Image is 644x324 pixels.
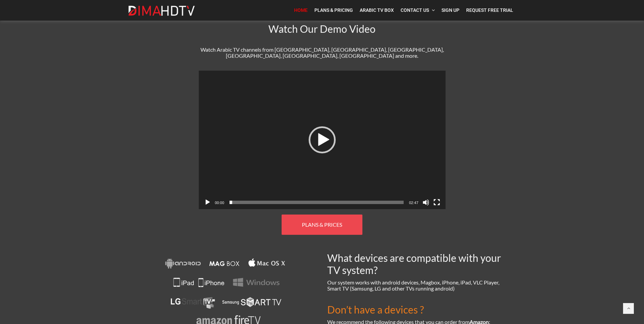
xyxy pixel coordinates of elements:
a: Arabic TV Box [356,3,397,17]
button: Mute [423,199,429,206]
span: 02:47 [409,201,419,205]
span: Don’t have a devices ? [327,303,424,316]
button: Fullscreen [433,199,440,206]
span: Sign Up [442,7,459,13]
a: Back to top [623,303,634,314]
a: Contact Us [397,3,438,17]
span: 00:00 [215,201,224,205]
span: PLANS & PRICES [302,221,342,228]
a: Home [291,3,311,17]
a: Request Free Trial [463,3,517,17]
a: Plans & Pricing [311,3,356,17]
div: Play [309,126,336,153]
span: Our system works with android devices, Magbox, iPhone, iPad, VLC Player, Smart TV (Samsung, LG an... [327,279,499,292]
span: Watch Our Demo Video [268,23,376,35]
span: Request Free Trial [466,7,513,13]
span: What devices are compatible with your TV system? [327,252,501,276]
span: Arabic TV Box [360,7,394,13]
span: Watch Arabic TV channels from [GEOGRAPHIC_DATA], [GEOGRAPHIC_DATA], [GEOGRAPHIC_DATA], [GEOGRAPHI... [200,46,444,59]
span: Plans & Pricing [314,7,353,13]
a: PLANS & PRICES [282,215,362,235]
span: Time Slider [230,201,404,204]
a: Sign Up [438,3,463,17]
span: Home [294,7,308,13]
div: Video Player [199,71,446,209]
img: Dima HDTV [128,5,195,16]
button: Play [204,199,211,206]
span: Contact Us [401,7,429,13]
